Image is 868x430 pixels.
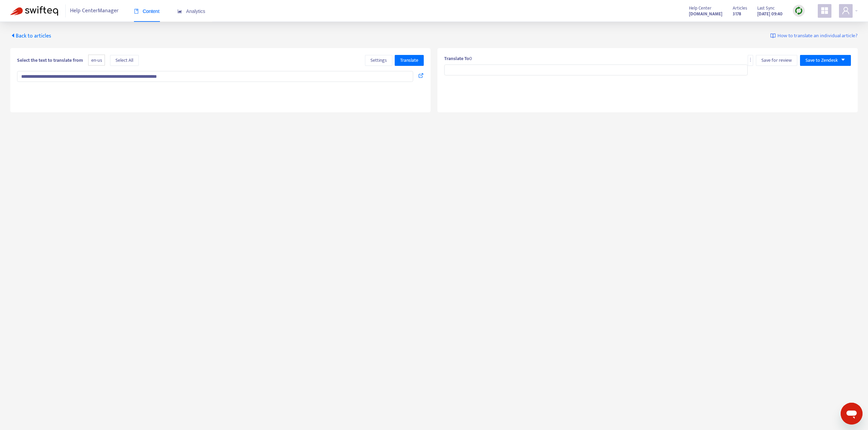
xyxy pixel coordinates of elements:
span: Back to articles [10,31,51,41]
span: Help Center Manager [70,4,119,17]
strong: [DATE] 09:40 [757,10,783,18]
span: Save to Zendesk [805,57,838,64]
img: Swifteq [10,6,58,16]
span: appstore [820,6,829,15]
span: Content [134,9,160,14]
a: [DOMAIN_NAME] [689,10,722,18]
span: Translate [400,57,418,64]
span: more [748,57,753,62]
span: area-chart [177,9,182,14]
b: Select the text to translate from [17,56,83,64]
b: Translate To [444,55,469,62]
button: Save for review [756,55,797,66]
div: 0 [444,55,851,62]
a: How to translate an individual article? [770,32,858,40]
img: sync.dc5367851b00ba804db3.png [795,6,803,15]
span: Save for review [761,57,792,64]
span: book [134,9,139,14]
span: caret-left [10,33,16,38]
button: Save to Zendeskcaret-down [800,55,851,66]
span: user [842,6,850,15]
button: Select All [110,55,139,66]
button: Translate [395,55,424,66]
img: image-link [770,33,776,39]
iframe: Botón para iniciar la ventana de mensajería [841,403,863,425]
span: Articles [733,4,747,12]
span: en-us [88,55,105,66]
span: Select All [116,57,133,64]
span: Help Center [689,4,711,12]
button: Settings [365,55,392,66]
strong: 3178 [733,10,741,18]
span: How to translate an individual article? [777,32,858,40]
span: Analytics [177,9,205,14]
span: Settings [370,57,387,64]
strong: [DOMAIN_NAME] [689,10,722,18]
button: more [748,55,753,66]
span: Last Sync [757,4,775,12]
span: caret-down [841,57,845,62]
